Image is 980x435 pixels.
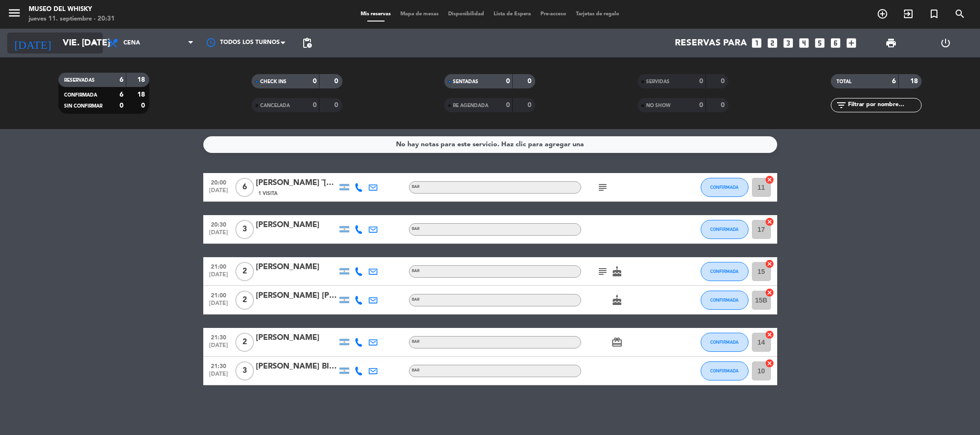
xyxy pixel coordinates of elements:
[536,11,571,17] span: Pre-acceso
[597,182,608,193] i: subject
[207,261,231,272] span: 21:00
[7,33,58,54] i: [DATE]
[235,361,254,381] span: 3
[765,288,774,297] i: cancel
[571,11,624,17] span: Tarjetas de regalo
[89,37,100,49] i: arrow_drop_down
[829,37,842,49] i: looks_6
[29,14,115,24] div: jueves 11. septiembre - 20:31
[710,297,738,303] span: CONFIRMADA
[313,102,317,109] strong: 0
[258,190,277,197] span: 1 Visita
[207,371,231,382] span: [DATE]
[782,37,794,49] i: looks_3
[412,340,419,344] span: BAR
[528,78,533,85] strong: 0
[710,339,738,345] span: CONFIRMADA
[453,79,478,84] span: SENTADAS
[207,360,231,371] span: 21:30
[207,229,231,240] span: [DATE]
[137,76,147,83] strong: 18
[845,37,858,49] i: add_box
[721,102,727,109] strong: 0
[256,332,337,344] div: [PERSON_NAME]
[710,269,738,274] span: CONFIRMADA
[256,261,337,273] div: [PERSON_NAME]
[701,291,749,310] button: CONFIRMADA
[710,368,738,373] span: CONFIRMADA
[798,37,810,49] i: looks_4
[910,78,920,85] strong: 18
[120,91,123,98] strong: 6
[814,37,826,49] i: looks_5
[765,359,774,368] i: cancel
[847,100,921,110] input: Filtrar por nombre...
[701,220,749,239] button: CONFIRMADA
[141,102,147,109] strong: 0
[64,93,97,98] span: CONFIRMADA
[903,8,914,20] i: exit_to_app
[396,11,443,17] span: Mapa de mesas
[506,78,510,85] strong: 0
[256,360,337,373] div: [PERSON_NAME] BIG BOX GRANDE CUISINE
[256,177,337,189] div: [PERSON_NAME] ¨[PERSON_NAME]
[256,219,337,231] div: [PERSON_NAME]
[611,294,623,306] i: cake
[334,78,340,85] strong: 0
[7,6,22,20] i: menu
[699,102,703,109] strong: 0
[301,37,313,49] span: pending_actions
[701,178,749,197] button: CONFIRMADA
[137,91,147,98] strong: 18
[765,175,774,185] i: cancel
[207,289,231,300] span: 21:00
[701,262,749,281] button: CONFIRMADA
[260,103,290,108] span: CANCELADA
[646,103,671,108] span: NO SHOW
[256,290,337,302] div: [PERSON_NAME] [PERSON_NAME]
[207,218,231,229] span: 20:30
[765,259,774,269] i: cancel
[489,11,536,17] span: Lista de Espera
[207,331,231,342] span: 21:30
[207,300,231,311] span: [DATE]
[710,185,738,190] span: CONFIRMADA
[710,227,738,232] span: CONFIRMADA
[506,102,510,109] strong: 0
[443,11,489,17] span: Disponibilidad
[892,78,896,85] strong: 6
[207,272,231,283] span: [DATE]
[235,333,254,352] span: 2
[7,6,22,23] button: menu
[837,79,851,84] span: TOTAL
[235,262,254,281] span: 2
[885,37,897,49] span: print
[675,38,747,48] span: Reservas para
[207,342,231,353] span: [DATE]
[207,187,231,198] span: [DATE]
[954,8,966,20] i: search
[836,99,847,111] i: filter_list
[940,37,951,49] i: power_settings_new
[396,139,584,150] div: No hay notas para este servicio. Haz clic para agregar una
[611,266,623,277] i: cake
[453,103,488,108] span: RE AGENDADA
[123,40,140,46] span: Cena
[765,330,774,339] i: cancel
[412,298,419,302] span: BAR
[235,178,254,197] span: 6
[313,78,317,85] strong: 0
[412,185,419,189] span: BAR
[64,104,102,109] span: SIN CONFIRMAR
[765,217,774,227] i: cancel
[235,220,254,239] span: 3
[29,5,115,14] div: MUSEO DEL WHISKY
[528,102,533,109] strong: 0
[766,37,779,49] i: looks_two
[699,78,703,85] strong: 0
[334,102,340,109] strong: 0
[918,29,973,57] div: LOG OUT
[412,269,419,273] span: BAR
[207,176,231,187] span: 20:00
[701,333,749,352] button: CONFIRMADA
